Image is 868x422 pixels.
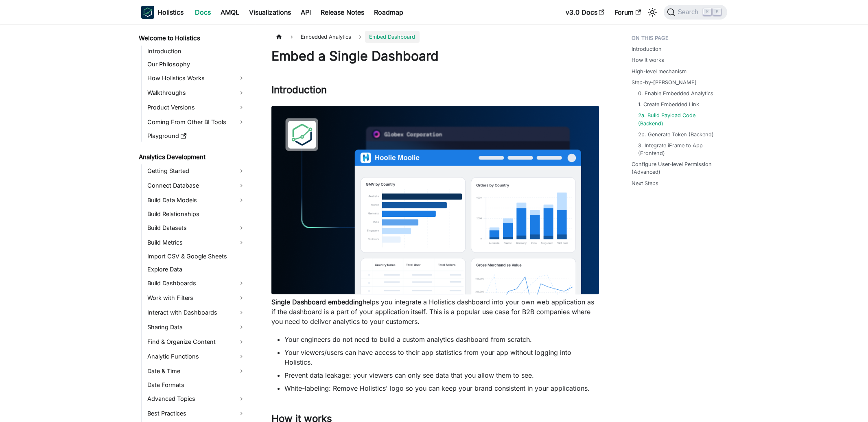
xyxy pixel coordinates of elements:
a: Coming From Other BI Tools [145,116,248,129]
a: Visualizations [244,6,296,19]
a: Docs [190,6,216,19]
a: How it works [632,56,664,64]
nav: Breadcrumbs [271,31,599,43]
a: Import CSV & Google Sheets [145,251,248,262]
a: Build Metrics [145,236,248,249]
button: Search (Command+K) [664,5,727,20]
a: Advanced Topics [145,392,248,405]
a: Next Steps [632,179,658,187]
p: helps you integrate a Holistics dashboard into your own web application as if the dashboard is a ... [271,297,599,326]
kbd: ⌘ [703,8,711,15]
span: Embedded Analytics [297,31,355,43]
a: Build Dashboards [145,277,248,290]
a: Home page [271,31,287,43]
img: Embedded Dashboard [271,106,599,295]
a: Welcome to Holistics [136,33,248,44]
a: Step-by-[PERSON_NAME] [632,79,697,86]
nav: Docs sidebar [133,24,255,422]
a: Forum [610,6,646,19]
a: Introduction [632,45,662,53]
a: Build Relationships [145,208,248,220]
a: Product Versions [145,101,248,114]
a: Roadmap [369,6,408,19]
a: Analytic Functions [145,350,248,363]
a: 2b. Generate Token (Backend) [638,131,714,138]
a: Walkthroughs [145,86,248,99]
a: Getting Started [145,164,248,177]
strong: Single Dashboard embedding [271,298,363,306]
a: API [296,6,316,19]
h1: Embed a Single Dashboard [271,48,599,64]
li: White-labeling: Remove Holistics' logo so you can keep your brand consistent in your applications. [284,383,599,393]
kbd: K [713,8,721,15]
a: 0. Enable Embedded Analytics [638,90,713,97]
li: Prevent data leakage: your viewers can only see data that you allow them to see. [284,370,599,380]
button: Switch between dark and light mode (currently light mode) [646,6,659,19]
a: Find & Organize Content [145,335,248,348]
a: Build Data Models [145,194,248,207]
a: Best Practices [145,407,248,420]
span: Embed Dashboard [365,31,419,43]
a: How Holistics Works [145,72,248,85]
a: Build Datasets [145,221,248,234]
a: HolisticsHolistics [141,6,184,19]
a: 3. Integrate iFrame to App (Frontend) [638,142,719,157]
img: Holistics [141,6,154,19]
span: Search [675,9,703,16]
a: Analytics Development [136,151,248,163]
a: Data Formats [145,379,248,391]
a: Work with Filters [145,291,248,304]
b: Holistics [157,7,184,17]
a: AMQL [216,6,244,19]
a: Interact with Dashboards [145,306,248,319]
a: Configure User-level Permission (Advanced) [632,160,722,176]
h2: Introduction [271,84,599,99]
a: v3.0 Docs [561,6,610,19]
a: High-level mechanism [632,68,687,75]
a: Our Philosophy [145,59,248,70]
li: Your viewers/users can have access to their app statistics from your app without logging into Hol... [284,348,599,367]
a: Explore Data [145,264,248,275]
a: Date & Time [145,365,248,378]
a: Connect Database [145,179,248,192]
a: Introduction [145,46,248,57]
a: Playground [145,130,248,142]
a: 1. Create Embedded Link [638,101,699,108]
li: Your engineers do not need to build a custom analytics dashboard from scratch. [284,335,599,344]
a: Sharing Data [145,321,248,334]
a: 2a. Build Payload Code (Backend) [638,112,719,127]
a: Release Notes [316,6,369,19]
